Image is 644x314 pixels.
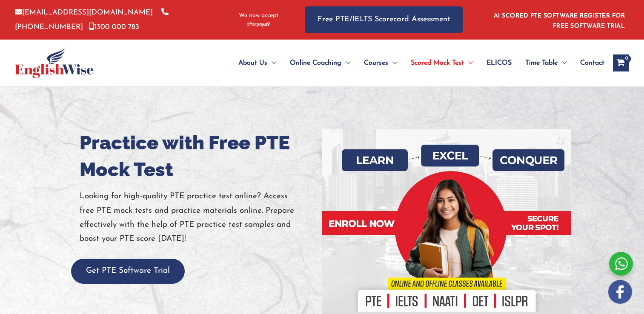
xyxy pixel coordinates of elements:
span: Menu Toggle [558,48,567,78]
span: Contact [580,48,604,78]
h1: Practice with Free PTE Mock Test [80,129,316,183]
button: Get PTE Software Trial [71,259,185,284]
a: Time TableMenu Toggle [518,48,573,78]
a: Online CoachingMenu Toggle [283,48,357,78]
span: Courses [364,48,388,78]
a: Contact [573,48,604,78]
a: [EMAIL_ADDRESS][DOMAIN_NAME] [15,9,153,16]
aside: Header Widget 1 [489,6,629,34]
a: About UsMenu Toggle [232,48,283,78]
span: About Us [238,48,267,78]
img: Afterpay-Logo [247,22,270,27]
span: Menu Toggle [341,48,350,78]
a: Free PTE/IELTS Scorecard Assessment [305,6,463,33]
span: Scored Mock Test [411,48,464,78]
a: Scored Mock TestMenu Toggle [404,48,480,78]
span: Menu Toggle [464,48,473,78]
span: Menu Toggle [267,48,276,78]
a: View Shopping Cart, empty [613,54,629,71]
img: white-facebook.png [608,280,632,304]
img: cropped-ew-logo [15,48,94,78]
a: 1300 000 783 [89,23,139,31]
span: We now accept [239,11,278,20]
nav: Site Navigation: Main Menu [218,48,604,78]
a: Get PTE Software Trial [71,267,185,275]
a: AI SCORED PTE SOFTWARE REGISTER FOR FREE SOFTWARE TRIAL [494,13,625,29]
span: Time Table [525,48,558,78]
span: ELICOS [487,48,512,78]
a: [PHONE_NUMBER] [15,9,169,30]
a: ELICOS [480,48,518,78]
a: CoursesMenu Toggle [357,48,404,78]
span: Menu Toggle [388,48,397,78]
span: Online Coaching [290,48,341,78]
p: Looking for high-quality PTE practice test online? Access free PTE mock tests and practice materi... [80,189,316,246]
